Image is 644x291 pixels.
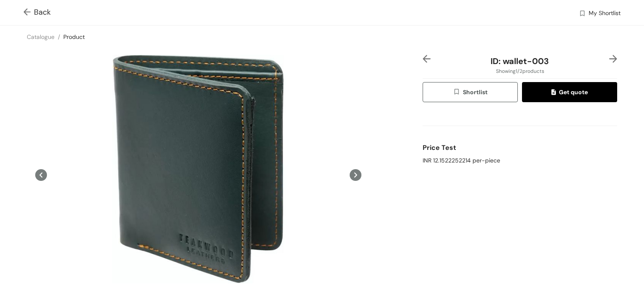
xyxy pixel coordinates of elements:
span: My Shortlist [589,9,621,19]
img: wishlist [579,10,586,18]
span: Showing 1 / 2 products [496,67,544,75]
img: quote [551,89,558,97]
div: Price Test [423,139,617,156]
img: Go back [23,8,34,17]
img: right [609,55,617,63]
span: / [58,33,60,41]
div: INR 12.1522252214 per-piece [423,156,617,165]
a: Product [63,33,85,41]
img: left [423,55,431,63]
span: Get quote [551,88,587,97]
span: Shortlist [453,88,488,97]
a: Catalogue [27,33,55,41]
button: quoteGet quote [522,82,617,102]
img: wishlist [453,88,463,97]
button: wishlistShortlist [423,82,518,102]
span: Back [23,7,51,18]
span: ID: wallet-003 [491,56,549,67]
